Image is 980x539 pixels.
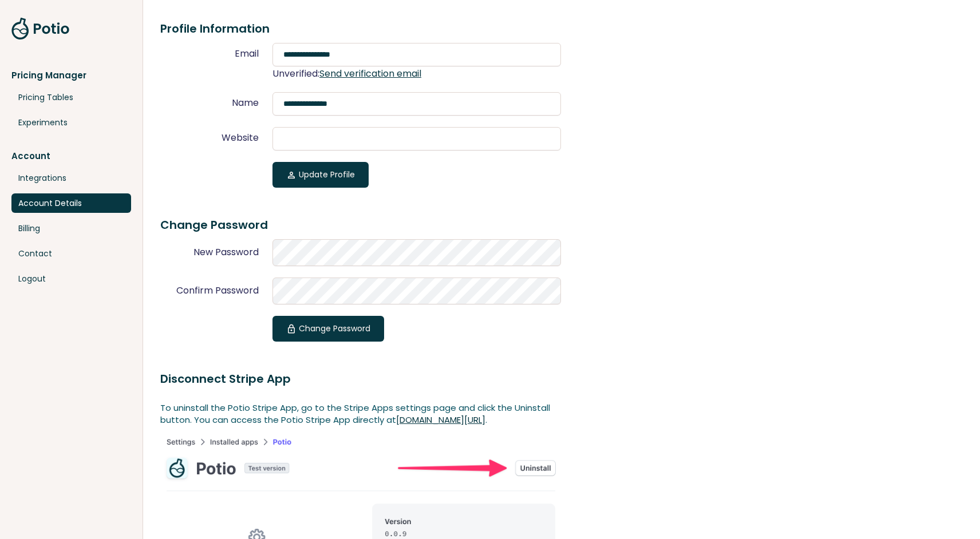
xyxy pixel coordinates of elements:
[319,67,421,80] a: Send verification email
[11,269,131,288] a: Logout
[160,245,272,259] label: New Password
[160,283,272,298] label: Confirm Password
[160,370,561,387] h3: Disconnect Stripe App
[11,88,131,107] a: Pricing Tables
[11,168,131,188] a: Integrations
[11,149,131,163] a: Account
[160,46,272,61] label: Email
[11,69,131,82] div: Pricing Manager
[11,113,131,132] a: Experiments
[11,244,131,263] a: Contact
[272,66,561,81] div: Unverified:
[160,130,272,145] label: Website
[11,219,131,238] a: Billing
[396,414,485,426] a: [DOMAIN_NAME][URL]
[11,193,131,213] a: Account Details
[160,216,561,233] h3: Change Password
[272,316,384,342] button: lockChange Password
[272,162,369,188] button: personUpdate Profile
[160,402,561,426] p: To uninstall the Potio Stripe App, go to the Stripe Apps settings page and click the Uninstall bu...
[160,96,272,110] label: Name
[286,170,297,180] span: person
[286,324,297,334] span: lock
[160,20,561,37] h3: Profile Information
